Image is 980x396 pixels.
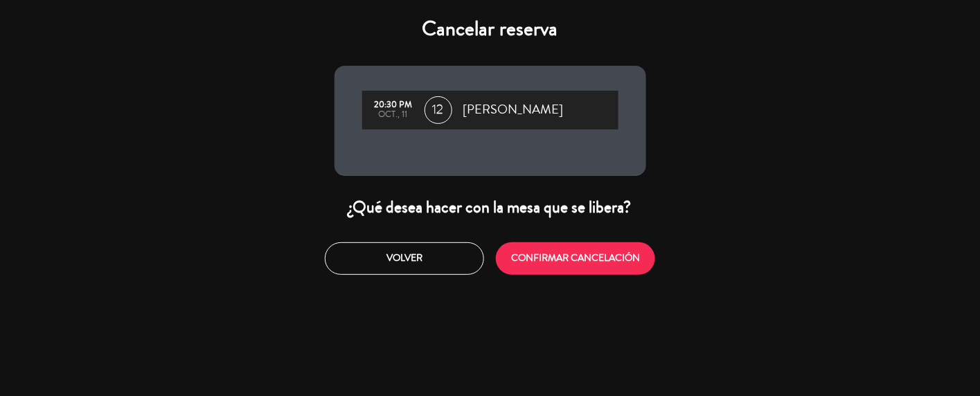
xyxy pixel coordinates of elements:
button: Volver [325,242,484,275]
div: 20:30 PM [369,100,418,110]
h4: Cancelar reserva [335,17,646,42]
div: ¿Qué desea hacer con la mesa que se libera? [335,197,646,218]
button: CONFIRMAR CANCELACIÓN [496,242,655,275]
span: [PERSON_NAME] [463,100,564,120]
span: 12 [425,96,452,124]
div: oct., 11 [369,110,418,120]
